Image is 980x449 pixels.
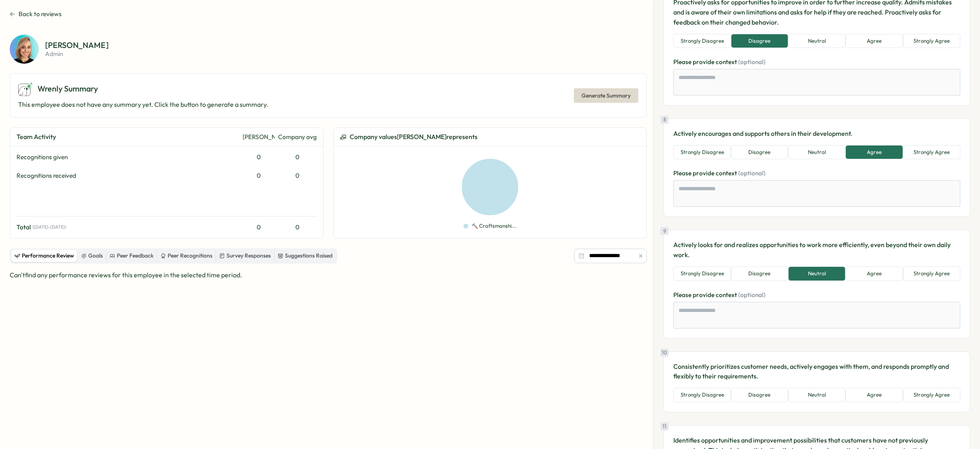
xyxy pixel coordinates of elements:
[673,362,960,382] p: Consistently prioritizes customer needs, actively engages with them, and responds promptly and fl...
[350,132,478,142] span: Company values [PERSON_NAME] represents
[15,252,74,260] div: Performance Review
[673,34,731,48] button: Strongly Disagree
[845,34,903,48] button: Agree
[693,291,716,299] span: provide
[471,222,517,230] p: 🔨 Craftsmanshi...
[278,252,332,260] div: Suggestions Raised
[673,291,693,299] span: Please
[903,34,960,48] button: Strongly Agree
[738,291,766,299] span: (optional)
[788,388,845,402] button: Neutral
[37,83,98,95] span: Wrenly Summary
[10,10,62,19] button: Back to reviews
[10,35,39,64] img: Sarah Sohnle
[17,171,239,180] div: Recognitions received
[10,271,242,279] span: Can't find any performance reviews for this employee in the selected time period.
[278,171,317,180] div: 0
[278,223,317,232] div: 0
[17,223,31,232] span: Total
[278,153,317,162] div: 0
[673,240,960,260] p: Actively looks for and realizes opportunities to work more efficiently, even beyond their own dai...
[243,153,275,162] div: 0
[673,145,731,160] button: Strongly Disagree
[160,252,212,260] div: Peer Recognitions
[243,133,275,141] div: [PERSON_NAME]
[693,169,716,177] span: provide
[45,41,109,49] p: [PERSON_NAME]
[693,58,716,66] span: provide
[716,291,738,299] span: context
[17,153,239,162] div: Recognitions given
[19,10,62,19] span: Back to reviews
[219,252,271,260] div: Survey Responses
[673,58,693,66] span: Please
[17,132,239,142] div: Team Activity
[243,171,275,180] div: 0
[673,266,731,281] button: Strongly Disagree
[673,388,731,402] button: Strongly Disagree
[845,388,903,402] button: Agree
[110,252,154,260] div: Peer Feedback
[731,145,788,160] button: Disagree
[45,51,109,57] p: admin
[243,223,275,232] div: 0
[673,129,960,139] p: Actively encourages and supports others in their development.
[81,252,103,260] div: Goals
[845,145,903,160] button: Agree
[716,58,738,66] span: context
[788,145,845,160] button: Neutral
[660,349,669,357] div: 10
[738,169,766,177] span: (optional)
[18,100,268,110] p: This employee does not have any summary yet. Click the button to generate a summary.
[660,422,669,430] div: 11
[574,88,638,103] button: Generate Summary
[788,266,845,281] button: Neutral
[33,224,66,230] span: ( [DATE] - [DATE] )
[716,169,738,177] span: context
[903,145,960,160] button: Strongly Agree
[731,34,788,48] button: Disagree
[845,266,903,281] button: Agree
[581,89,631,102] span: Generate Summary
[278,133,317,141] div: Company avg
[731,388,788,402] button: Disagree
[903,388,960,402] button: Strongly Agree
[660,116,669,124] div: 8
[660,227,669,235] div: 9
[673,169,693,177] span: Please
[903,266,960,281] button: Strongly Agree
[738,58,766,66] span: (optional)
[731,266,788,281] button: Disagree
[788,34,845,48] button: Neutral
